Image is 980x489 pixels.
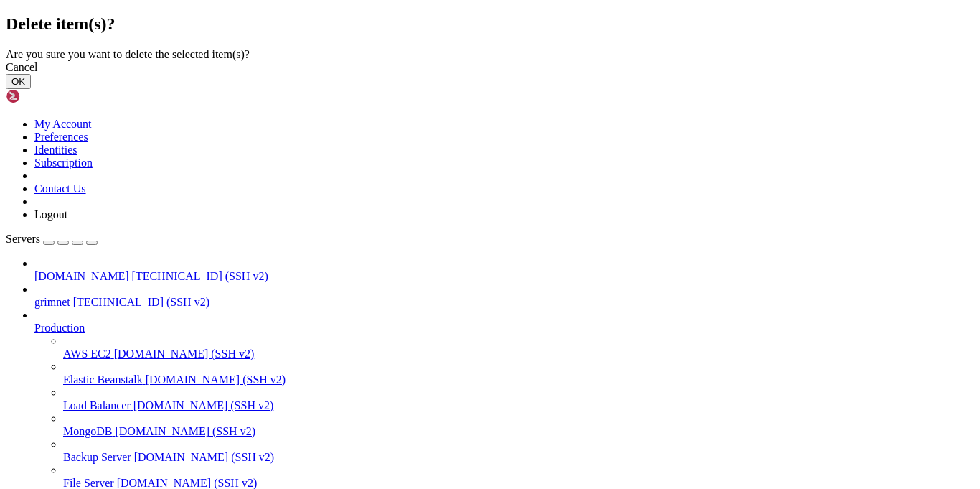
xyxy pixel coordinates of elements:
span: File Server [63,477,114,489]
x-row: "Too many authentication failures" [6,161,792,174]
img: Shellngn [6,89,88,103]
span: AWS EC2 [63,348,111,360]
span: Servers [6,233,40,245]
a: Load Balancer [DOMAIN_NAME] (SSH v2) [63,399,974,412]
x-row: Thatgoatkid@[TECHNICAL_ID]'s password: [6,122,792,135]
span: Elastic Beanstalk [63,373,143,386]
span: [TECHNICAL_ID] (SSH v2) [73,296,209,308]
a: Backup Server [DOMAIN_NAME] (SSH v2) [63,451,974,464]
div: Are you sure you want to delete the selected item(s)? [6,48,974,61]
span: [DOMAIN_NAME] (SSH v2) [134,451,275,463]
span: [DOMAIN_NAME] (SSH v2) [115,425,255,437]
x-row: FATAL ERROR: Remote side sent disconnect message [6,135,792,148]
a: grimnet [TECHNICAL_ID] (SSH v2) [34,296,974,309]
li: Load Balancer [DOMAIN_NAME] (SSH v2) [63,386,974,412]
span: [DOMAIN_NAME] [34,270,129,282]
a: Subscription [34,157,93,169]
span: Backup Server [63,451,131,463]
li: MongoDB [DOMAIN_NAME] (SSH v2) [63,412,974,438]
a: Production [34,322,974,335]
a: Logout [34,208,67,220]
x-row: Thatgoatkid@[TECHNICAL_ID]'s password: [6,70,792,83]
x-row: 123123Access denied [6,83,792,96]
a: Contact Us [34,182,86,195]
li: AWS EC2 [DOMAIN_NAME] (SSH v2) [63,335,974,360]
x-row: type 2 (protocol error): [6,148,792,161]
x-row: 123123yAccess denied [6,32,792,45]
li: Elastic Beanstalk [DOMAIN_NAME] (SSH v2) [63,360,974,386]
button: OK [6,74,31,89]
x-row: 123123yyAccess denied [6,109,792,122]
div: Cancel [6,61,974,74]
a: MongoDB [DOMAIN_NAME] (SSH v2) [63,425,974,438]
a: AWS EC2 [DOMAIN_NAME] (SSH v2) [63,348,974,360]
span: [TECHNICAL_ID] (SSH v2) [132,270,268,282]
span: Production [34,322,85,334]
x-row: 123123ttAccess denied [6,57,792,70]
span: MongoDB [63,425,112,437]
li: grimnet [TECHNICAL_ID] (SSH v2) [34,283,974,309]
span: grimnet [34,296,70,308]
h2: Delete item(s)? [6,14,974,34]
x-row: Thatgoatkid@[TECHNICAL_ID]'s password: [6,19,792,32]
span: [DOMAIN_NAME] (SSH v2) [146,373,286,386]
a: Elastic Beanstalk [DOMAIN_NAME] (SSH v2) [63,373,974,386]
x-row: Thatgoatkid@[TECHNICAL_ID]'s password: [6,45,792,57]
span: Load Balancer [63,399,131,411]
x-row: Access denied [6,6,792,19]
span: [DOMAIN_NAME] (SSH v2) [114,348,255,360]
a: My Account [34,118,92,130]
a: Preferences [34,131,88,143]
a: Servers [6,233,98,245]
div: (0, 13) [6,174,11,187]
li: [DOMAIN_NAME] [TECHNICAL_ID] (SSH v2) [34,257,974,283]
li: Backup Server [DOMAIN_NAME] (SSH v2) [63,438,974,464]
span: [DOMAIN_NAME] (SSH v2) [117,477,258,489]
a: [DOMAIN_NAME] [TECHNICAL_ID] (SSH v2) [34,270,974,283]
span: [DOMAIN_NAME] (SSH v2) [133,399,274,411]
a: Identities [34,144,77,156]
x-row: Thatgoatkid@[TECHNICAL_ID]'s password: [6,96,792,109]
